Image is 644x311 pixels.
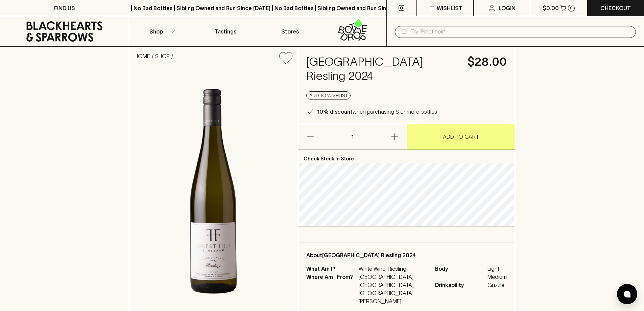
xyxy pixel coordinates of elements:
[317,108,437,116] p: when purchasing 6 or more bottles
[306,273,357,305] p: Where Am I From?
[129,16,193,46] button: Shop
[499,4,516,12] p: Login
[306,265,357,273] p: What Am I?
[443,133,479,141] p: ADD TO CART
[135,53,150,59] a: HOME
[298,150,515,163] p: Check Stock In Store
[487,265,507,281] span: Light - Medium
[411,26,630,37] input: Try "Pinot noir"
[487,281,507,289] span: Guzzle
[359,265,427,273] p: White Wine, Riesling
[149,27,163,36] p: Shop
[155,53,170,59] a: SHOP
[277,49,295,67] button: Add to wishlist
[281,27,299,36] p: Stores
[600,4,631,12] p: Checkout
[306,91,351,99] button: Add to wishlist
[193,16,258,46] a: Tastings
[468,55,507,69] h4: $28.00
[306,55,459,83] h4: [GEOGRAPHIC_DATA] Riesling 2024
[317,109,353,115] b: 10% discount
[258,16,322,46] a: Stores
[435,265,486,281] span: Body
[624,291,630,297] img: bubble-icon
[359,273,427,305] p: [GEOGRAPHIC_DATA], [GEOGRAPHIC_DATA], [GEOGRAPHIC_DATA][PERSON_NAME]
[215,27,236,36] p: Tastings
[543,4,559,12] p: $0.00
[407,124,515,150] button: ADD TO CART
[570,6,573,10] p: 0
[344,124,360,150] p: 1
[435,281,486,289] span: Drinkability
[306,251,507,259] p: About [GEOGRAPHIC_DATA] Riesling 2024
[54,4,75,12] p: FIND US
[437,4,462,12] p: Wishlist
